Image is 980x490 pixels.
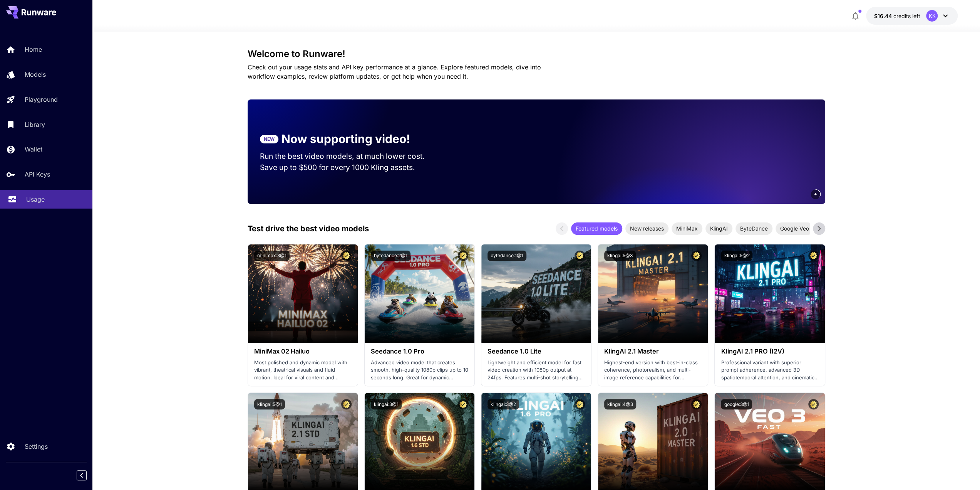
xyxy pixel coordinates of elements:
[365,244,474,343] img: alt
[874,13,893,19] span: $16.44
[25,145,42,154] p: Wallet
[487,348,585,355] h3: Seedance 1.0 Lite
[604,399,636,409] button: klingai:4@3
[721,399,752,409] button: google:3@1
[926,10,938,22] div: KK
[82,468,92,482] div: Collapse sidebar
[248,244,358,343] img: alt
[672,224,702,232] span: MiniMax
[715,244,824,343] img: alt
[721,251,752,261] button: klingai:5@2
[25,442,48,451] p: Settings
[691,399,702,409] button: Certified Model – Vetted for best performance and includes a commercial license.
[721,348,818,355] h3: KlingAI 2.1 PRO (I2V)
[25,170,50,179] p: API Keys
[248,49,825,59] h3: Welcome to Runware!
[25,95,58,104] p: Playground
[866,7,958,25] button: $16.43852KK
[776,224,814,232] span: Google Veo
[625,224,668,232] span: New releases
[735,224,772,232] span: ByteDance
[25,70,46,79] p: Models
[254,348,352,355] h3: MiniMax 02 Hailuo
[487,251,526,261] button: bytedance:1@1
[371,359,468,382] p: Advanced video model that creates smooth, high-quality 1080p clips up to 10 seconds long. Great f...
[735,222,772,235] div: ByteDance
[458,251,468,261] button: Certified Model – Vetted for best performance and includes a commercial license.
[25,45,42,54] p: Home
[598,244,708,343] img: alt
[571,222,622,235] div: Featured models
[371,348,468,355] h3: Seedance 1.0 Pro
[260,162,439,173] p: Save up to $500 for every 1000 Kling assets.
[672,222,702,235] div: MiniMax
[371,399,402,409] button: klingai:3@1
[571,224,622,232] span: Featured models
[281,130,410,148] p: Now supporting video!
[893,13,920,19] span: credits left
[814,191,817,197] span: 4
[77,470,87,480] button: Collapse sidebar
[776,222,814,235] div: Google Veo
[575,399,585,409] button: Certified Model – Vetted for best performance and includes a commercial license.
[248,223,369,234] p: Test drive the best video models
[487,359,585,382] p: Lightweight and efficient model for fast video creation with 1080p output at 24fps. Features mult...
[487,399,519,409] button: klingai:3@2
[248,63,541,80] span: Check out your usage stats and API key performance at a glance. Explore featured models, dive int...
[705,224,732,232] span: KlingAI
[604,348,702,355] h3: KlingAI 2.1 Master
[481,244,591,343] img: alt
[705,222,732,235] div: KlingAI
[254,359,352,382] p: Most polished and dynamic model with vibrant, theatrical visuals and fluid motion. Ideal for vira...
[575,251,585,261] button: Certified Model – Vetted for best performance and includes a commercial license.
[604,251,636,261] button: klingai:5@3
[458,399,468,409] button: Certified Model – Vetted for best performance and includes a commercial license.
[341,251,352,261] button: Certified Model – Vetted for best performance and includes a commercial license.
[341,399,352,409] button: Certified Model – Vetted for best performance and includes a commercial license.
[874,12,920,20] div: $16.43852
[260,151,439,162] p: Run the best video models, at much lower cost.
[625,222,668,235] div: New releases
[254,251,290,261] button: minimax:3@1
[721,359,818,382] p: Professional variant with superior prompt adherence, advanced 3D spatiotemporal attention, and ci...
[808,399,819,409] button: Certified Model – Vetted for best performance and includes a commercial license.
[25,120,45,129] p: Library
[264,136,275,143] p: NEW
[254,399,285,409] button: klingai:5@1
[26,195,45,204] p: Usage
[808,251,819,261] button: Certified Model – Vetted for best performance and includes a commercial license.
[691,251,702,261] button: Certified Model – Vetted for best performance and includes a commercial license.
[371,251,410,261] button: bytedance:2@1
[604,359,702,382] p: Highest-end version with best-in-class coherence, photorealism, and multi-image reference capabil...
